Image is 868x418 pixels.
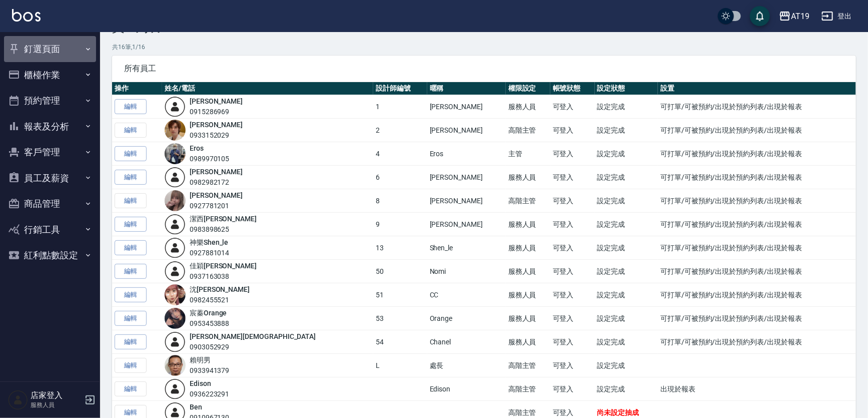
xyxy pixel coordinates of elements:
td: 服務人員 [506,260,550,283]
img: user-login-man-human-body-mobile-person-512.png [165,167,186,188]
img: avatar.jpeg [165,120,186,141]
td: 設定完成 [595,236,658,260]
td: 設定完成 [595,119,658,142]
td: 可打單/可被預約/出現於預約列表/出現於報表 [658,260,856,283]
th: 設計師編號 [373,82,427,95]
img: avatar.jpeg [165,190,186,211]
a: 沈[PERSON_NAME] [190,285,250,293]
td: [PERSON_NAME] [427,213,506,236]
td: 可打單/可被預約/出現於預約列表/出現於報表 [658,189,856,213]
a: [PERSON_NAME] [190,97,243,105]
button: 客戶管理 [4,139,96,165]
td: 設定完成 [595,354,658,377]
td: 可登入 [550,236,595,260]
td: 54 [373,330,427,354]
th: 帳號狀態 [550,82,595,95]
a: Ben [190,403,202,411]
button: 報表及分析 [4,114,96,140]
td: 設定完成 [595,95,658,119]
td: 高階主管 [506,119,550,142]
a: 宸蓁Orange [190,309,227,317]
td: 服務人員 [506,307,550,330]
a: 神樂Shen_le [190,238,229,246]
img: avatar.jpeg [165,308,186,329]
td: 可登入 [550,189,595,213]
td: Eros [427,142,506,166]
img: user-login-man-human-body-mobile-person-512.png [165,237,186,258]
div: 0927781201 [190,201,243,211]
img: user-login-man-human-body-mobile-person-512.png [165,331,186,352]
a: Edison [190,379,211,387]
div: 0933152029 [190,130,243,141]
p: 服務人員 [31,400,82,409]
div: 0927881014 [190,248,230,258]
img: Person [8,390,28,410]
td: 可登入 [550,95,595,119]
button: 紅利點數設定 [4,242,96,268]
td: 可打單/可被預約/出現於預約列表/出現於報表 [658,213,856,236]
a: [PERSON_NAME] [190,191,243,199]
td: CC [427,283,506,307]
td: 服務人員 [506,166,550,189]
td: 可打單/可被預約/出現於預約列表/出現於報表 [658,119,856,142]
a: 編輯 [115,334,147,350]
td: Chanel [427,330,506,354]
div: 0915286969 [190,107,243,117]
td: 可打單/可被預約/出現於預約列表/出現於報表 [658,236,856,260]
td: 可打單/可被預約/出現於預約列表/出現於報表 [658,166,856,189]
a: 編輯 [115,264,147,279]
td: Orange [427,307,506,330]
td: 8 [373,189,427,213]
td: 可登入 [550,142,595,166]
td: 可登入 [550,330,595,354]
td: 2 [373,119,427,142]
button: 員工及薪資 [4,165,96,191]
td: 13 [373,236,427,260]
td: 出現於報表 [658,377,856,401]
td: 4 [373,142,427,166]
td: 可登入 [550,213,595,236]
div: 0989970105 [190,154,230,164]
td: 可登入 [550,377,595,401]
td: [PERSON_NAME] [427,166,506,189]
a: 編輯 [115,311,147,326]
img: Logo [12,9,41,22]
img: user-login-man-human-body-mobile-person-512.png [165,96,186,117]
img: user-login-man-human-body-mobile-person-512.png [165,261,186,282]
th: 權限設定 [506,82,550,95]
td: 可打單/可被預約/出現於預約列表/出現於報表 [658,307,856,330]
td: Edison [427,377,506,401]
td: 高階主管 [506,354,550,377]
th: 姓名/電話 [162,82,373,95]
img: avatar.jpeg [165,143,186,164]
a: 賴明男 [190,356,211,364]
button: 行銷工具 [4,217,96,243]
div: 0983898625 [190,224,257,235]
td: 高階主管 [506,377,550,401]
div: 0933941379 [190,365,230,376]
td: Shen_le [427,236,506,260]
a: 編輯 [115,240,147,256]
td: 設定完成 [595,166,658,189]
a: 編輯 [115,170,147,185]
div: 0903052929 [190,342,316,352]
td: 設定完成 [595,260,658,283]
img: avatar.jpeg [165,284,186,305]
td: 可登入 [550,354,595,377]
td: 主管 [506,142,550,166]
a: 編輯 [115,146,147,162]
button: 登出 [817,7,856,26]
td: 可登入 [550,119,595,142]
td: 53 [373,307,427,330]
th: 設定狀態 [595,82,658,95]
a: 潔西[PERSON_NAME] [190,215,257,223]
td: [PERSON_NAME] [427,189,506,213]
td: 服務人員 [506,330,550,354]
td: 6 [373,166,427,189]
td: [PERSON_NAME] [427,119,506,142]
button: 釘選頁面 [4,36,96,62]
td: 設定完成 [595,330,658,354]
td: 51 [373,283,427,307]
td: L [373,354,427,377]
td: 可打單/可被預約/出現於預約列表/出現於報表 [658,283,856,307]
